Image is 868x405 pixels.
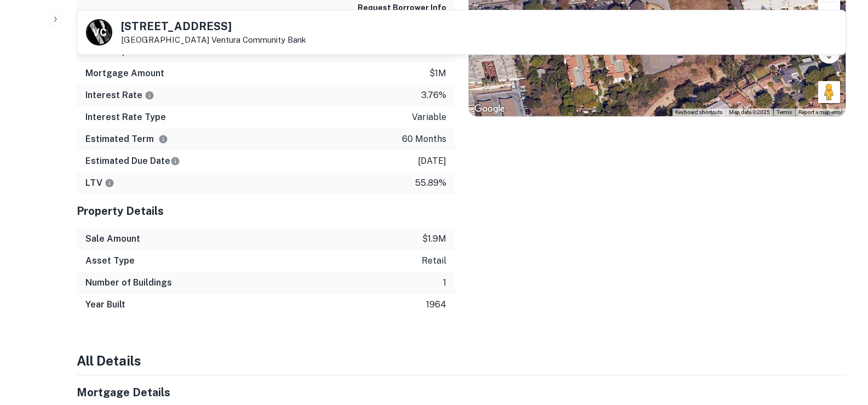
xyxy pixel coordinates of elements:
[85,254,135,267] h6: Asset Type
[818,2,840,24] button: Tilt map
[472,102,508,116] a: Open this area in Google Maps (opens a new window)
[818,81,840,103] button: Drag Pegman onto the map to open Street View
[85,67,164,80] h6: Mortgage Amount
[170,156,180,166] svg: Estimate is based on a standard schedule for this type of loan.
[85,111,166,124] h6: Interest Rate Type
[415,176,446,190] p: 55.89%
[77,351,846,370] h4: All Details
[729,109,770,115] span: Map data ©2025
[145,90,154,100] svg: The interest rates displayed on the website are for informational purposes only and may be report...
[426,298,446,311] p: 1964
[422,232,446,246] p: $1.9m
[422,254,446,267] p: retail
[85,176,114,190] h6: LTV
[85,298,125,311] h6: Year Built
[121,21,306,32] h5: [STREET_ADDRESS]
[85,155,180,168] h6: Estimated Due Date
[675,109,722,116] button: Keyboard shortcuts
[813,317,868,370] iframe: Chat Widget
[402,133,446,146] p: 60 months
[429,67,446,80] p: $1m
[77,203,455,219] h5: Property Details
[358,1,446,14] button: Request Borrower Info
[85,232,140,246] h6: Sale Amount
[121,35,306,45] p: [GEOGRAPHIC_DATA]
[93,25,106,40] p: V C
[85,133,168,146] h6: Estimated Term
[85,89,154,102] h6: Interest Rate
[77,384,455,401] h5: Mortgage Details
[412,111,446,124] p: variable
[418,155,446,168] p: [DATE]
[777,109,792,115] a: Terms (opens in new tab)
[421,89,446,102] p: 3.76%
[105,178,114,188] svg: LTVs displayed on the website are for informational purposes only and may be reported incorrectly...
[211,35,306,44] a: Ventura Community Bank
[85,276,172,289] h6: Number of Buildings
[798,109,842,115] a: Report a map error
[158,134,168,144] svg: Term is based on a standard schedule for this type of loan.
[472,102,508,116] img: Google
[443,276,446,289] p: 1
